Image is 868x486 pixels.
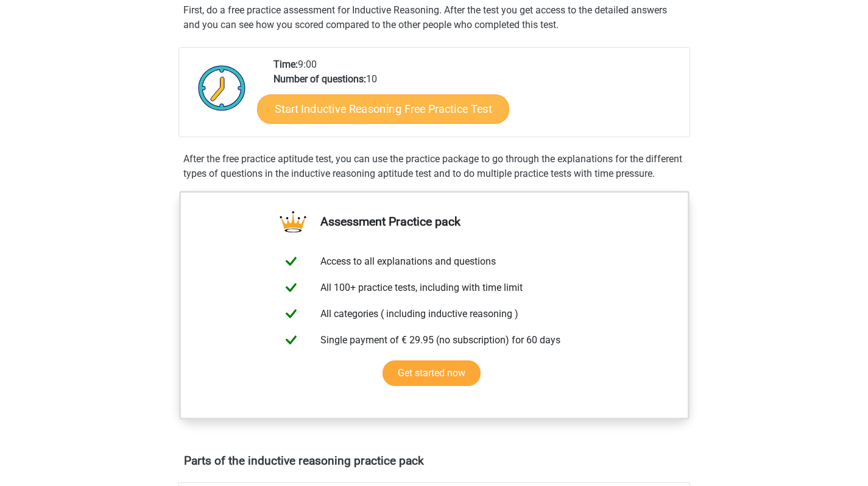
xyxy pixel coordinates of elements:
div: 9:00 10 [264,57,689,137]
a: Start Inductive Reasoning Free Practice Test [257,94,509,123]
p: First, do a free practice assessment for Inductive Reasoning. After the test you get access to th... [183,3,685,32]
a: Get started now [383,360,481,386]
b: Time: [273,59,298,70]
b: Number of questions: [273,73,366,85]
h4: Parts of the inductive reasoning practice pack [184,454,685,468]
img: Clock [191,57,253,118]
div: After the free practice aptitude test, you can use the practice package to go through the explana... [178,152,690,181]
